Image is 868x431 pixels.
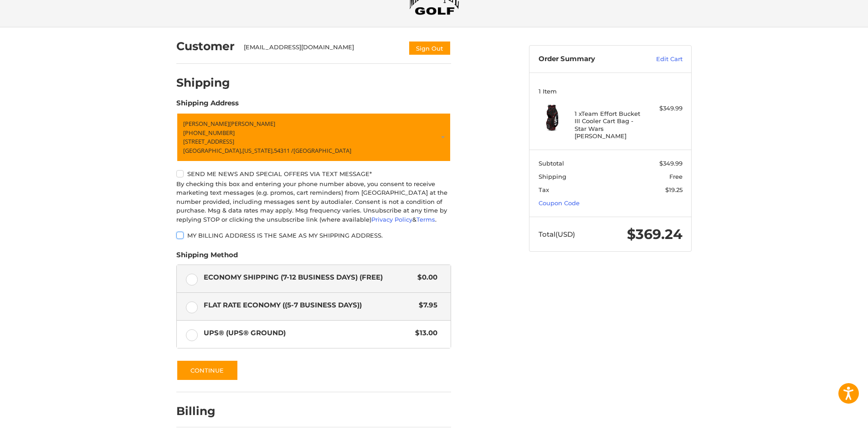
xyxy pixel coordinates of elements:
[659,160,683,167] span: $349.99
[539,186,549,193] span: Tax
[183,119,229,128] span: [PERSON_NAME]
[183,146,242,155] span: [GEOGRAPHIC_DATA],
[413,272,437,283] span: $0.00
[414,300,437,311] span: $7.95
[539,230,575,239] span: Total (USD)
[371,216,412,223] a: Privacy Policy
[204,328,411,338] span: UPS® (UPS® Ground)
[176,232,451,239] label: My billing address is the same as my shipping address.
[176,113,451,162] a: Enter or select a different address
[204,272,413,283] span: Economy Shipping (7-12 Business Days) (Free)
[669,173,683,180] span: Free
[408,41,451,56] button: Sign Out
[637,55,683,64] a: Edit Cart
[229,119,275,128] span: [PERSON_NAME]
[176,98,239,113] legend: Shipping Address
[539,55,637,64] h3: Order Summary
[176,76,230,90] h2: Shipping
[647,104,683,113] div: $349.99
[183,137,234,145] span: [STREET_ADDRESS]
[274,146,293,155] span: 54311 /
[627,226,683,243] span: $369.24
[411,328,437,338] span: $13.00
[575,110,644,140] h4: 1 x Team Effort Bucket III Cooler Cart Bag - Star Wars [PERSON_NAME]
[176,180,451,224] div: By checking this box and entering your phone number above, you consent to receive marketing text ...
[204,300,415,311] span: Flat Rate Economy ((5-7 Business Days))
[416,216,435,223] a: Terms
[293,146,351,155] span: [GEOGRAPHIC_DATA]
[176,250,238,265] legend: Shipping Method
[244,43,400,56] div: [EMAIL_ADDRESS][DOMAIN_NAME]
[539,160,564,167] span: Subtotal
[539,88,683,95] h3: 1 Item
[176,360,238,381] button: Continue
[665,186,683,193] span: $19.25
[242,146,274,155] span: [US_STATE],
[176,39,235,53] h2: Customer
[539,199,580,207] a: Coupon Code
[176,404,230,418] h2: Billing
[183,129,235,137] span: [PHONE_NUMBER]
[176,170,451,177] label: Send me news and special offers via text message*
[539,173,566,180] span: Shipping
